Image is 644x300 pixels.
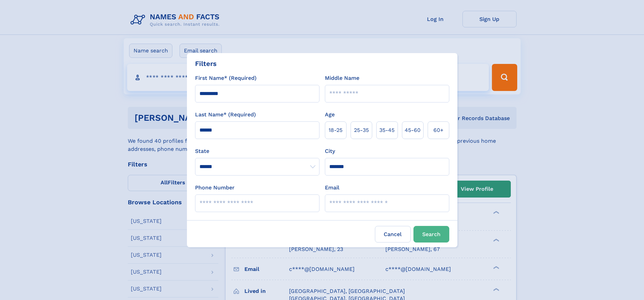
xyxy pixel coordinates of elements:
label: Cancel [375,226,411,243]
label: Age [325,111,335,119]
label: City [325,147,335,155]
label: Last Name* (Required) [195,111,256,119]
button: Search [413,226,449,243]
span: 25‑35 [354,126,369,134]
label: State [195,147,319,155]
label: Email [325,184,339,192]
label: Middle Name [325,74,359,82]
span: 45‑60 [405,126,421,134]
span: 18‑25 [329,126,342,134]
span: 35‑45 [379,126,395,134]
label: Phone Number [195,184,235,192]
div: Filters [195,59,217,69]
span: 60+ [433,126,444,134]
label: First Name* (Required) [195,74,257,82]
